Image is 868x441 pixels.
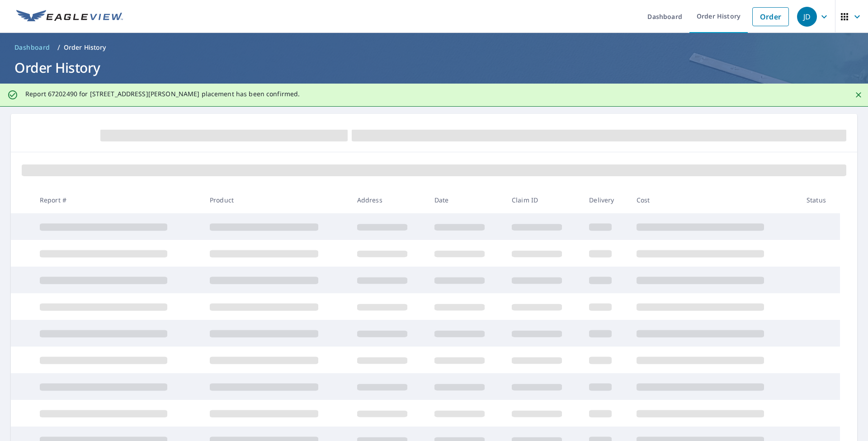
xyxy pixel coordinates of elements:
nav: breadcrumb [11,40,857,55]
a: Order [752,7,789,26]
th: Claim ID [505,187,582,213]
li: / [57,42,60,53]
th: Delivery [582,187,629,213]
a: Dashboard [11,40,54,55]
th: Address [350,187,427,213]
img: EV Logo [16,10,123,23]
th: Date [427,187,505,213]
th: Cost [629,187,799,213]
span: Dashboard [14,43,50,52]
th: Report # [33,187,203,213]
p: Report 67202490 for [STREET_ADDRESS][PERSON_NAME] placement has been confirmed. [25,90,300,98]
div: JD [797,7,817,27]
h1: Order History [11,58,857,77]
button: Close [853,89,864,101]
p: Order History [64,43,106,52]
th: Product [203,187,350,213]
th: Status [799,187,840,213]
